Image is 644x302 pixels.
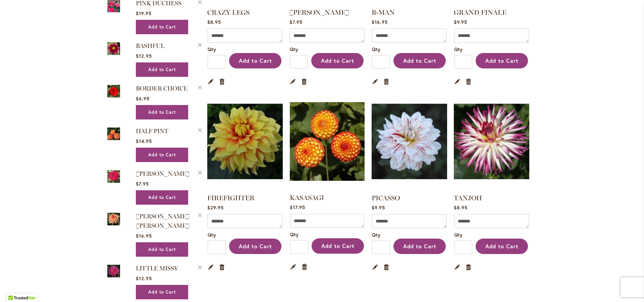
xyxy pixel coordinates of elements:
a: MATILDA HUSTON [107,169,120,185]
img: HALF PINT [107,126,120,141]
span: Add to Cart [321,57,354,64]
img: TANJOH [454,94,529,189]
button: Add to Cart [136,285,188,299]
span: $9.95 [454,19,467,25]
span: $7.95 [289,19,303,25]
a: BASHFUL [107,41,120,57]
button: Add to Cart [136,105,188,119]
span: Qty [372,232,380,238]
a: KASASAGI [290,95,365,190]
button: Add to Cart [229,53,281,68]
span: Add to Cart [148,67,176,72]
span: $29.95 [207,204,224,211]
span: $17.95 [290,204,305,210]
a: BORDER CHOICE [136,85,187,92]
img: Mary Jo [107,211,120,226]
span: Add to Cart [148,247,176,252]
span: Qty [290,46,298,52]
a: Mary Jo [107,211,120,228]
a: KASASAGI [290,194,324,202]
button: Add to Cart [136,242,188,257]
a: [PERSON_NAME] [136,170,190,178]
button: Add to Cart [136,148,188,162]
a: [PERSON_NAME] [PERSON_NAME] [136,213,190,230]
span: Add to Cart [485,57,519,64]
span: $8.95 [207,19,221,25]
button: Add to Cart [136,20,188,34]
span: Add to Cart [239,57,272,64]
a: FIREFIGHTER [207,94,283,190]
img: PICASSO [372,94,447,189]
span: $14.95 [136,138,152,144]
span: $16.95 [372,19,388,25]
span: $8.95 [454,204,468,211]
span: Add to Cart [148,109,176,115]
img: BASHFUL [107,41,120,56]
span: Qty [372,46,380,52]
span: $12.95 [136,275,152,282]
button: Add to Cart [312,238,364,254]
span: $7.95 [136,181,149,187]
button: Add to Cart [476,53,528,68]
span: Add to Cart [239,243,272,250]
button: Add to Cart [393,53,446,68]
img: FIREFIGHTER [207,94,283,189]
img: KASASAGI [288,92,367,191]
button: Add to Cart [229,239,281,254]
button: Add to Cart [136,190,188,205]
button: Add to Cart [311,53,364,68]
a: B-MAN [372,8,395,16]
span: Add to Cart [148,24,176,30]
span: $12.95 [136,53,152,59]
a: LITTLE MISSY [107,263,120,280]
span: Add to Cart [485,243,519,250]
span: $19.95 [136,10,152,16]
span: Add to Cart [403,57,436,64]
span: Add to Cart [148,152,176,158]
a: FIREFIGHTER [207,194,255,202]
button: Add to Cart [136,62,188,77]
a: GRAND FINALE [454,8,506,16]
a: HALF PINT [136,128,168,135]
a: CRAZY LEGS [207,8,250,16]
span: Add to Cart [321,242,355,249]
a: PICASSO [372,194,400,202]
a: [PERSON_NAME] [289,8,349,16]
iframe: Launch Accessibility Center [5,278,24,297]
span: $9.95 [372,204,385,211]
span: Add to Cart [148,289,176,295]
a: BASHFUL [136,42,164,50]
span: $6.95 [136,95,150,102]
span: Add to Cart [403,243,436,250]
a: LITTLE MISSY [136,265,178,272]
img: MATILDA HUSTON [107,169,120,184]
span: Qty [208,232,216,238]
span: $16.95 [136,233,152,239]
button: Add to Cart [393,239,446,254]
span: Qty [454,232,463,238]
a: HALF PINT [107,126,120,143]
img: LITTLE MISSY [107,263,120,279]
span: Qty [290,231,299,238]
span: Qty [208,46,216,52]
a: BORDER CHOICE [107,84,120,100]
a: PICASSO [372,94,447,190]
span: Qty [454,46,463,52]
a: TANJOH [454,194,482,202]
a: TANJOH [454,94,529,190]
img: BORDER CHOICE [107,84,120,99]
button: Add to Cart [476,239,528,254]
span: Add to Cart [148,195,176,200]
